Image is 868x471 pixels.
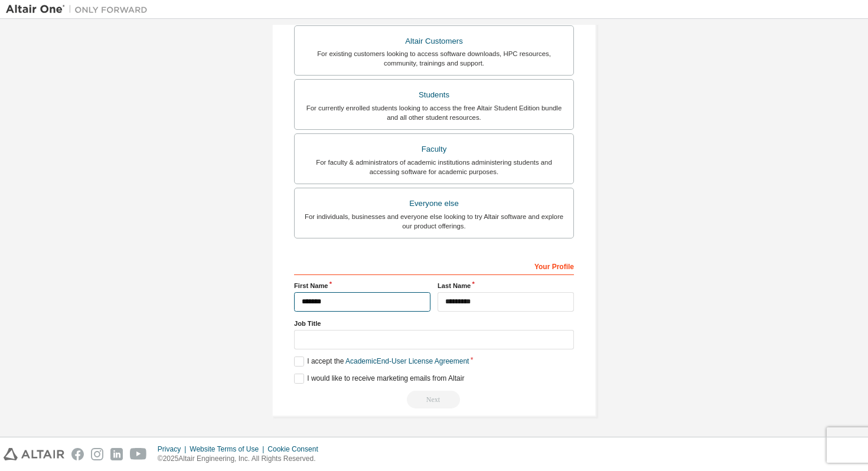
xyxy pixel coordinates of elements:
label: Job Title [294,319,574,328]
img: youtube.svg [130,448,147,460]
div: Your Profile [294,256,574,275]
div: Privacy [158,444,190,454]
div: For currently enrolled students looking to access the free Altair Student Edition bundle and all ... [302,103,566,122]
label: Last Name [438,281,574,290]
div: Altair Customers [302,33,566,50]
label: I would like to receive marketing emails from Altair [294,374,464,384]
label: First Name [294,281,430,290]
div: Students [302,87,566,103]
a: Academic End-User License Agreement [345,357,469,365]
div: For faculty & administrators of academic institutions administering students and accessing softwa... [302,158,566,176]
img: facebook.svg [71,448,84,460]
div: Website Terms of Use [190,444,267,454]
div: Faculty [302,141,566,158]
img: linkedin.svg [110,448,123,460]
div: Cookie Consent [267,444,325,454]
div: Everyone else [302,195,566,212]
label: I accept the [294,356,469,367]
div: Read and acccept EULA to continue [294,391,574,408]
img: instagram.svg [91,448,103,460]
img: altair_logo.svg [4,448,64,460]
div: For existing customers looking to access software downloads, HPC resources, community, trainings ... [302,49,566,68]
div: For individuals, businesses and everyone else looking to try Altair software and explore our prod... [302,212,566,231]
img: Altair One [6,4,154,15]
p: © 2025 Altair Engineering, Inc. All Rights Reserved. [158,454,325,464]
